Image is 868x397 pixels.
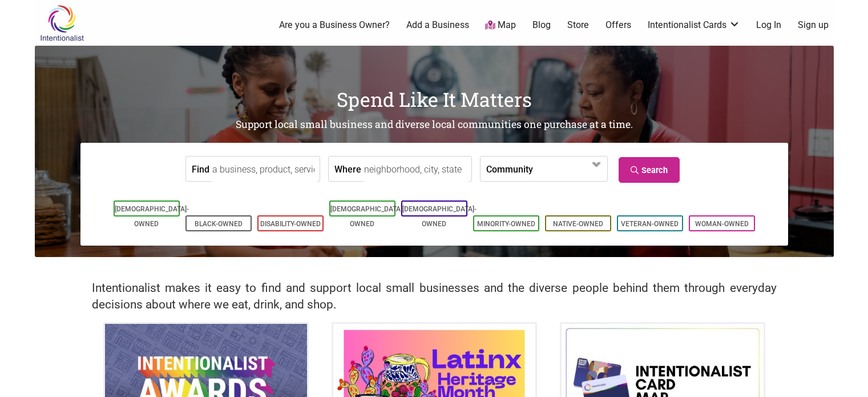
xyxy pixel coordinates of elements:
a: Store [567,19,589,31]
a: Sign up [798,19,829,31]
a: Blog [532,19,551,31]
a: Map [485,19,516,32]
label: Find [192,157,209,181]
a: Veteran-Owned [621,220,679,228]
a: Disability-Owned [260,220,321,228]
a: Log In [756,19,781,31]
a: [DEMOGRAPHIC_DATA]-Owned [402,205,477,228]
input: neighborhood, city, state [364,157,469,182]
h2: Intentionalist makes it easy to find and support local small businesses and the diverse people be... [92,280,777,313]
h1: Spend Like It Matters [35,86,834,113]
input: a business, product, service [212,157,317,182]
a: Are you a Business Owner? [279,19,390,31]
a: Intentionalist Cards [648,19,740,31]
a: Black-Owned [195,220,243,228]
a: Minority-Owned [477,220,535,228]
img: Intentionalist [35,5,89,42]
a: [DEMOGRAPHIC_DATA]-Owned [330,205,405,228]
a: Search [619,157,680,183]
label: Community [486,157,533,181]
a: Woman-Owned [695,220,749,228]
a: Add a Business [406,19,469,31]
a: Offers [605,19,631,31]
h2: Support local small business and diverse local communities one purchase at a time. [35,118,834,132]
label: Where [334,157,361,181]
a: [DEMOGRAPHIC_DATA]-Owned [115,205,189,228]
a: Native-Owned [553,220,603,228]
